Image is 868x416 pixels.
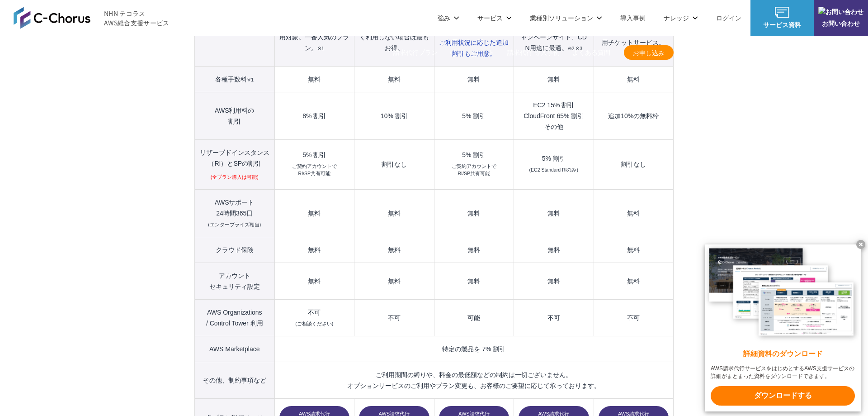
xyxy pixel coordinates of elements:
td: 無料 [354,189,434,237]
p: サービス [477,13,512,23]
td: 特定の製品を 7% 割引 [274,336,673,362]
td: 不可 [354,299,434,336]
a: ログイン [716,13,741,23]
img: AWS総合支援サービス C-Chorus [14,7,90,29]
p: 業種別ソリューション [530,13,602,23]
td: 割引なし [354,140,434,190]
td: 無料 [594,263,673,299]
span: お申し込み [624,48,674,57]
small: (エンタープライズ相当) [208,222,261,227]
th: AWS利用料の 割引 [195,92,275,140]
td: 不可 [274,299,354,336]
td: ご利用期間の縛りや、料金の最低額などの制約は一切ございません。 オプションサービスのご利用やプラン変更も、お客様のご要望に応じて承っております。 [274,362,673,398]
a: 特長・メリット [450,48,495,57]
img: お問い合わせ [818,7,863,16]
small: ※1 [247,77,254,82]
td: EC2 15% 割引 CloudFront 65% 割引 その他 [514,92,594,140]
a: 請求代行プラン [393,48,438,57]
a: 導入事例 [620,13,646,23]
a: AWS総合支援サービス C-Chorus NHN テコラスAWS総合支援サービス [14,7,170,29]
td: 無料 [594,189,673,237]
td: 10% 割引 [354,92,434,140]
td: 無料 [594,67,673,92]
th: 各種手数料 [195,67,275,92]
small: (全プラン購入は可能) [211,174,259,181]
a: お申し込み [624,45,674,60]
td: 可能 [434,299,514,336]
th: アカウント セキュリティ設定 [195,263,275,299]
th: その他、制約事項など [195,362,275,398]
td: 無料 [274,237,354,263]
x-t: 詳細資料のダウンロード [711,349,855,359]
td: 無料 [354,67,434,92]
td: 追加10%の無料枠 [594,92,673,140]
td: 無料 [434,189,514,237]
img: AWS総合支援サービス C-Chorus サービス資料 [775,7,789,18]
td: 無料 [434,263,514,299]
span: ご利用状況に応じた [439,39,509,57]
a: 請求代行 導入事例 [507,48,560,57]
small: ご契約アカウントで RI/SP共有可能 [452,163,496,177]
div: 5% 割引 [279,152,349,158]
x-t: AWS請求代行サービスをはじめとするAWS支援サービスの詳細がまとまった資料をダウンロードできます。 [711,365,855,380]
small: (ご相談ください) [295,321,333,326]
td: 無料 [274,189,354,237]
span: お問い合わせ [814,19,868,28]
td: 無料 [514,67,594,92]
td: 無料 [434,67,514,92]
td: 無料 [354,263,434,299]
div: 5% 割引 [439,152,509,158]
td: 無料 [354,237,434,263]
td: 不可 [514,299,594,336]
td: 無料 [274,263,354,299]
th: AWS Marketplace [195,336,275,362]
small: ※1 [317,46,324,51]
span: NHN テコラス AWS総合支援サービス [104,9,170,28]
td: 5% 割引 [434,92,514,140]
td: 無料 [434,237,514,263]
small: ご契約アカウントで RI/SP共有可能 [292,163,337,177]
small: (EC2 Standard RIのみ) [529,167,578,174]
div: 5% 割引 [519,155,589,162]
x-t: ダウンロードする [711,386,855,406]
small: ※2 ※3 [568,46,583,51]
span: サービス資料 [750,20,814,29]
a: よくある質問 [572,48,610,57]
td: 無料 [514,237,594,263]
a: 詳細資料のダウンロード AWS請求代行サービスをはじめとするAWS支援サービスの詳細がまとまった資料をダウンロードできます。 ダウンロードする [705,244,861,411]
td: 無料 [514,189,594,237]
th: AWSサポート 24時間365日 [195,189,275,237]
th: リザーブドインスタンス （RI）とSPの割引 [195,140,275,190]
td: 8% 割引 [274,92,354,140]
td: 無料 [594,237,673,263]
td: 割引なし [594,140,673,190]
th: AWS Organizations / Control Tower 利用 [195,299,275,336]
td: 無料 [274,67,354,92]
p: 強み [438,13,459,23]
td: 不可 [594,299,673,336]
th: クラウド保険 [195,237,275,263]
td: 無料 [514,263,594,299]
p: ナレッジ [664,13,698,23]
